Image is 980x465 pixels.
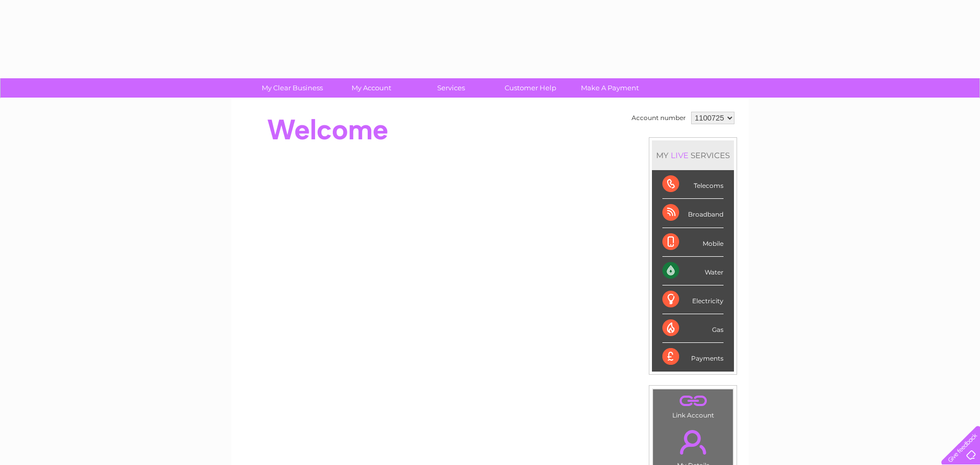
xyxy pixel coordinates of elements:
div: Electricity [662,285,724,314]
div: Broadband [662,199,724,228]
div: Mobile [662,228,724,257]
a: My Clear Business [249,78,335,98]
td: Account number [629,109,689,127]
div: MY SERVICES [652,140,734,170]
div: Payments [662,343,724,371]
a: Services [408,78,494,98]
a: Make A Payment [567,78,653,98]
td: Link Account [652,389,733,422]
a: . [656,392,730,410]
div: LIVE [669,150,691,160]
a: My Account [329,78,415,98]
div: Water [662,257,724,285]
a: . [656,424,730,460]
div: Gas [662,314,724,343]
a: Customer Help [487,78,574,98]
div: Telecoms [662,170,724,199]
